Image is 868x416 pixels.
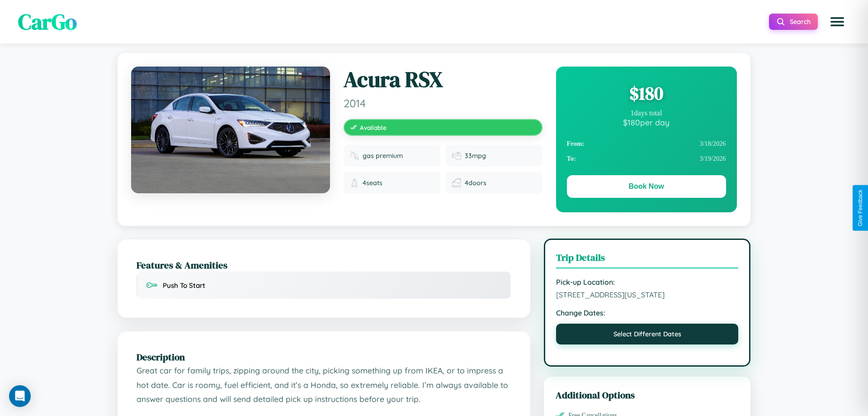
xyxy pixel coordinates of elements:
button: Book Now [567,175,726,198]
h1: Acura RSX [344,67,542,93]
span: 4 seats [363,179,382,187]
span: 33 mpg [465,152,486,160]
h2: Description [137,350,511,363]
div: 3 / 18 / 2026 [567,136,726,151]
span: Available [360,124,387,131]
strong: To: [567,155,576,163]
span: 2014 [344,96,542,110]
img: Fuel type [350,151,359,160]
strong: From: [567,140,585,148]
img: Acura RSX 2014 [131,67,330,193]
img: Fuel efficiency [452,151,461,160]
div: $ 180 per day [567,117,726,127]
button: Select Different Dates [556,324,738,344]
div: Give Feedback [857,190,863,226]
h3: Additional Options [556,388,739,402]
div: Open Intercom Messenger [9,385,31,407]
strong: Change Dates: [556,308,738,317]
h3: Trip Details [556,251,738,268]
span: CarGo [18,7,77,37]
div: 1 days total [567,109,726,117]
span: 4 doors [465,179,486,187]
p: Great car for family trips, zipping around the city, picking something up from IKEA, or to impres... [137,363,511,406]
img: Seats [350,178,359,187]
span: [STREET_ADDRESS][US_STATE] [556,290,738,299]
div: 3 / 19 / 2026 [567,151,726,166]
span: Push To Start [163,281,205,290]
span: gas premium [363,152,403,160]
button: Open menu [825,9,850,34]
strong: Pick-up Location: [556,277,738,287]
button: Search [769,14,818,30]
h2: Features & Amenities [137,258,511,272]
span: Search [790,18,811,26]
img: Doors [452,178,461,187]
div: $ 180 [567,81,726,105]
